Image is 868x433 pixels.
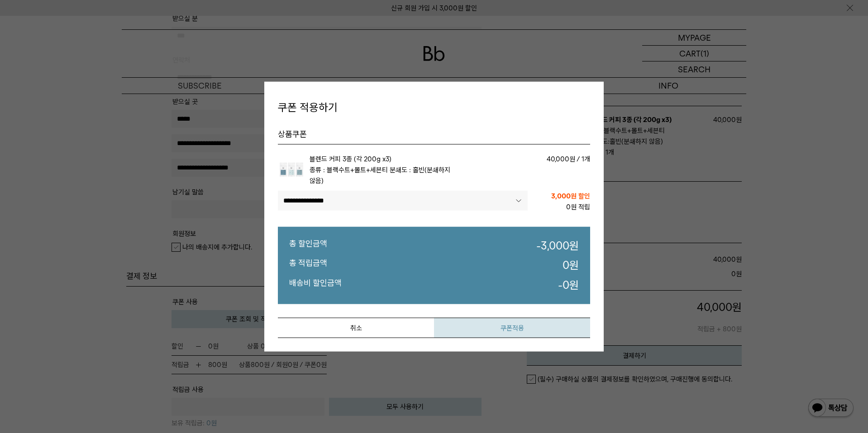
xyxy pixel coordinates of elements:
dt: 배송비 할인금액 [289,278,342,293]
dt: 총 할인금액 [289,238,327,254]
strong: 3,000 [541,239,569,252]
b: 할인 [578,192,590,200]
h4: 쿠폰 적용하기 [278,100,590,115]
p: 40,000원 / 1개 [465,154,590,165]
b: 적립 [578,203,590,211]
dt: 총 적립금액 [289,258,327,273]
a: 블렌드 커피 3종 (각 200g x3) [310,155,391,163]
button: 쿠폰적용 [434,317,590,338]
button: 취소 [278,317,434,338]
dd: 원 [563,258,579,273]
img: 블렌드 커피 3종 (각 200g x3) [278,156,305,184]
h5: 상품쿠폰 [278,128,590,144]
span: 종류 : 블랙수트+몰트+세븐티 [310,166,388,174]
span: 0원 [566,203,577,211]
span: 분쇄도 : 홀빈(분쇄하지 않음) [310,166,450,185]
dd: - 원 [558,278,579,293]
strong: 0 [563,259,569,272]
span: 3,000원 [551,192,577,200]
strong: 0 [563,278,569,292]
dd: - 원 [536,238,579,254]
